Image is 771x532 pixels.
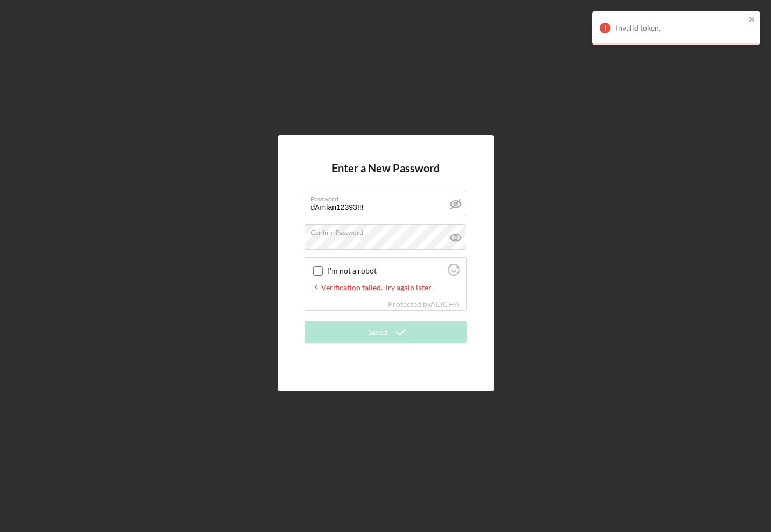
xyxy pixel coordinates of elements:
label: I'm not a robot [328,267,444,275]
div: Load failed [321,283,433,292]
label: Password [311,191,466,203]
a: Visit Altcha.org [448,268,460,277]
button: Saved [305,321,467,343]
label: Confirm Password [311,225,466,236]
div: Saved [368,321,387,343]
a: Visit Altcha.org [430,299,460,309]
div: Invalid token. [616,24,745,32]
div: Protected by [388,300,460,309]
button: close [748,15,756,25]
h4: Enter a New Password [332,162,440,191]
